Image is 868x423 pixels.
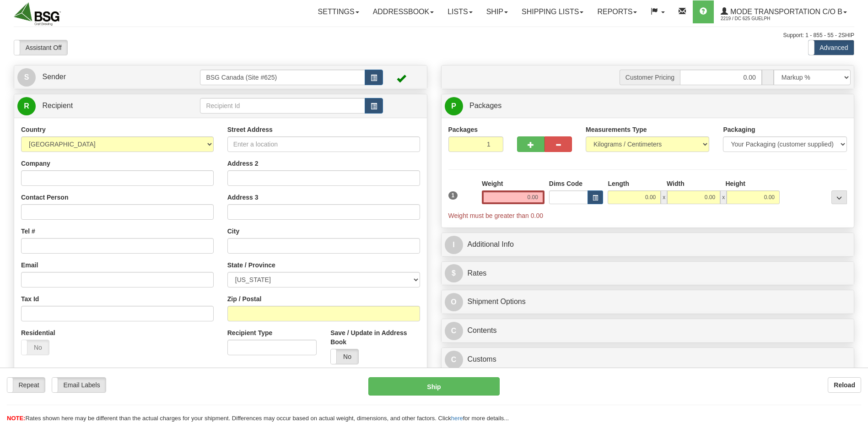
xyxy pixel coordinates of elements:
[21,159,50,168] label: Company
[21,193,68,202] label: Contact Person
[21,294,39,304] label: Tax Id
[714,0,854,23] a: Mode Transportation c/o B 2219 / DC 625 Guelph
[445,350,851,369] a: CCustoms
[445,97,851,115] a: P Packages
[720,190,727,204] span: x
[831,190,847,204] div: ...
[17,68,200,87] a: S Sender
[482,179,503,188] label: Weight
[445,321,851,340] a: CContents
[448,191,458,200] span: 1
[227,136,420,152] input: Enter a location
[200,98,365,114] input: Recipient Id
[227,294,262,304] label: Zip / Postal
[590,0,644,23] a: Reports
[445,351,463,369] span: C
[448,212,544,219] span: Weight must be greater than 0.00
[445,236,463,254] span: I
[723,125,755,134] label: Packaging
[809,40,854,55] label: Advanced
[227,260,275,270] label: State / Province
[52,378,106,392] label: Email Labels
[445,322,463,340] span: C
[17,68,36,87] span: S
[445,293,851,311] a: OShipment Options
[227,125,273,134] label: Street Address
[549,179,582,188] label: Dims Code
[366,0,441,23] a: Addressbook
[227,193,259,202] label: Address 3
[451,415,463,422] a: here
[728,8,842,16] span: Mode Transportation c/o B
[22,340,49,355] label: No
[227,227,239,236] label: City
[21,260,38,270] label: Email
[721,14,789,23] span: 2219 / DC 625 Guelph
[331,349,358,364] label: No
[725,179,745,188] label: Height
[445,97,463,115] span: P
[828,377,861,393] button: Reload
[227,159,259,168] label: Address 2
[368,377,499,396] button: Ship
[42,102,73,109] span: Recipient
[21,328,55,337] label: Residential
[17,97,36,115] span: R
[21,125,46,134] label: Country
[441,0,479,23] a: Lists
[586,125,647,134] label: Measurements Type
[448,125,478,134] label: Packages
[14,2,61,26] img: logo2219.jpg
[834,381,855,389] b: Reload
[847,165,867,258] iframe: chat widget
[7,378,45,392] label: Repeat
[14,32,854,39] div: Support: 1 - 855 - 55 - 2SHIP
[200,70,365,85] input: Sender Id
[14,40,67,55] label: Assistant Off
[608,179,629,188] label: Length
[17,97,180,115] a: R Recipient
[667,179,685,188] label: Width
[21,227,35,236] label: Tel #
[480,0,515,23] a: Ship
[445,235,851,254] a: IAdditional Info
[7,415,25,422] span: NOTE:
[445,293,463,311] span: O
[330,328,420,347] label: Save / Update in Address Book
[469,102,501,109] span: Packages
[227,328,273,337] label: Recipient Type
[661,190,667,204] span: x
[42,73,66,81] span: Sender
[515,0,590,23] a: Shipping lists
[311,0,366,23] a: Settings
[445,264,851,283] a: $Rates
[445,264,463,282] span: $
[620,70,680,85] span: Customer Pricing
